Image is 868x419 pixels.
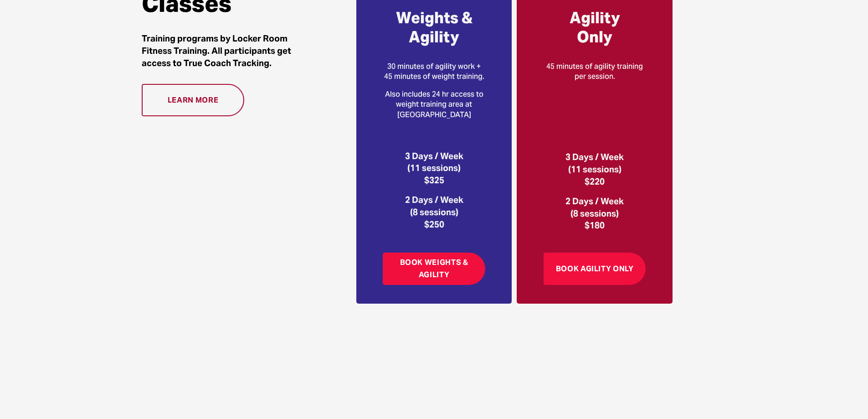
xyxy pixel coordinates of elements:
[570,8,620,47] span: Agility Only
[405,194,463,230] strong: 2 Days / Week (8 sessions) $250
[384,62,484,81] span: 30 minutes of agility work + 45 minutes of weight training.
[383,253,485,285] a: Book Weights & Agility
[546,62,645,81] span: 45 minutes of agility training per session.
[565,151,624,187] strong: 3 Days / Week (11 sessions) $220
[385,89,485,119] span: Also includes 24 hr access to weight training area at [GEOGRAPHIC_DATA]
[142,33,293,68] strong: Training programs by Locker Room Fitness Training. All participants get access to True Coach Trac...
[544,253,646,285] a: Book Agility Only
[396,8,476,47] span: Weights & Agility
[142,84,244,116] a: Learn more
[405,150,463,186] strong: 3 Days / Week (11 sessions) $325
[565,196,624,231] strong: 2 Days / Week (8 sessions) $180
